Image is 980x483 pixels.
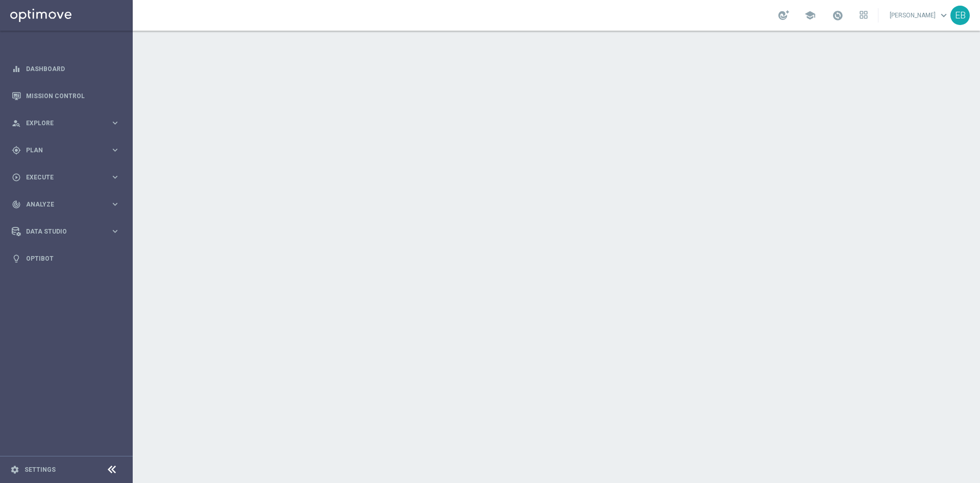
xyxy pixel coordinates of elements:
[889,8,950,23] a: [PERSON_NAME]keyboard_arrow_down
[110,145,120,155] i: keyboard_arrow_right
[11,227,120,236] button: Data Studio keyboard_arrow_right
[26,120,110,126] span: Explore
[12,82,120,109] div: Mission Control
[12,146,110,155] div: Plan
[12,119,110,128] div: Explore
[12,200,110,209] div: Analyze
[26,174,110,180] span: Execute
[12,173,21,182] i: play_circle_outline
[26,147,110,153] span: Plan
[12,227,110,236] div: Data Studio
[12,173,110,182] div: Execute
[10,465,19,474] i: settings
[11,255,120,263] button: lightbulb Optibot
[26,228,110,235] span: Data Studio
[938,10,949,21] span: keyboard_arrow_down
[26,55,120,82] a: Dashboard
[24,467,56,473] a: Settings
[26,245,120,272] a: Optibot
[26,201,110,208] span: Analyze
[804,10,816,21] span: school
[110,118,120,128] i: keyboard_arrow_right
[12,200,21,209] i: track_changes
[12,245,120,272] div: Optibot
[12,254,21,263] i: lightbulb
[12,55,120,82] div: Dashboard
[11,119,120,127] button: person_search Explore keyboard_arrow_right
[11,92,120,100] button: Mission Control
[12,64,21,74] i: equalizer
[110,226,120,236] i: keyboard_arrow_right
[110,199,120,209] i: keyboard_arrow_right
[950,6,970,25] div: EB
[110,172,120,182] i: keyboard_arrow_right
[11,146,120,154] button: gps_fixed Plan keyboard_arrow_right
[26,82,120,109] a: Mission Control
[12,119,21,128] i: person_search
[11,200,120,209] button: track_changes Analyze keyboard_arrow_right
[11,173,120,181] button: play_circle_outline Execute keyboard_arrow_right
[12,146,21,155] i: gps_fixed
[11,65,120,73] button: equalizer Dashboard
